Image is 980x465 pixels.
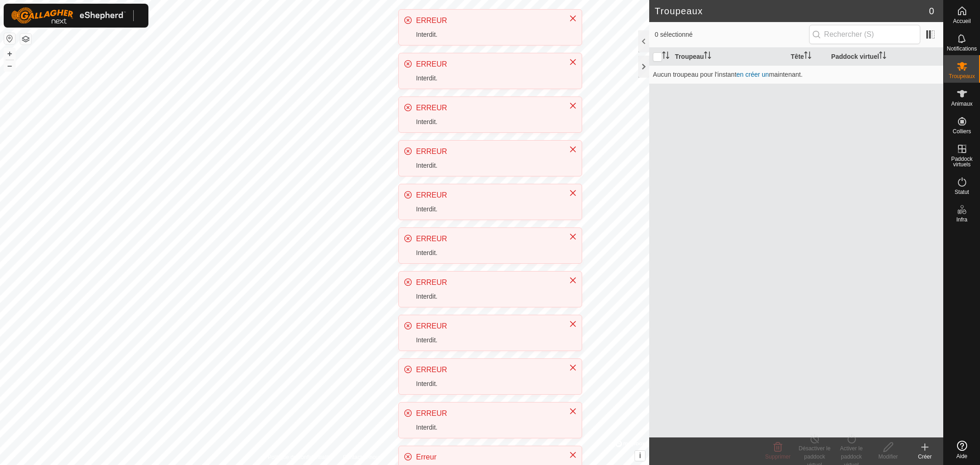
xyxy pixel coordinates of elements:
[416,335,560,345] div: Interdit.
[416,423,560,432] div: Interdit.
[953,18,971,24] span: Accueil
[956,454,967,459] span: Aide
[20,34,31,45] button: Couches de carte
[416,379,560,389] div: Interdit.
[416,161,560,170] div: Interdit.
[655,6,929,17] h2: Troupeaux
[879,53,886,60] p-sorticon: Activer pour trier
[635,451,645,461] button: i
[566,143,579,156] button: Close
[566,187,579,199] button: Close
[416,452,560,463] div: Erreur
[827,48,943,66] th: Paddock virtuel
[416,233,560,244] div: ERREUR
[4,33,15,44] button: Réinitialiser la carte
[566,12,579,25] button: Close
[416,102,560,113] div: ERREUR
[416,204,560,214] div: Interdit.
[416,59,560,70] div: ERREUR
[416,74,560,83] div: Interdit.
[566,361,579,374] button: Close
[662,53,669,60] p-sorticon: Activer pour trier
[416,190,560,201] div: ERREUR
[416,277,560,288] div: ERREUR
[804,53,811,60] p-sorticon: Activer pour trier
[566,99,579,112] button: Close
[870,453,906,461] div: Modifier
[343,453,381,461] a: Contactez-nous
[566,56,579,68] button: Close
[906,453,943,461] div: Créer
[809,25,920,44] input: Rechercher (S)
[566,448,579,461] button: Close
[765,454,790,460] span: Supprimer
[787,48,827,66] th: Tête
[566,230,579,243] button: Close
[947,46,977,51] span: Notifications
[416,30,560,40] div: Interdit.
[671,48,787,66] th: Troupeau
[416,364,560,375] div: ERREUR
[566,405,579,418] button: Close
[566,274,579,287] button: Close
[416,117,560,127] div: Interdit.
[416,292,560,301] div: Interdit.
[944,437,980,463] a: Aide
[11,7,126,24] img: Logo Gallagher
[566,318,579,330] button: Close
[416,15,560,26] div: ERREUR
[955,189,969,195] span: Statut
[704,53,711,60] p-sorticon: Activer pour trier
[416,321,560,332] div: ERREUR
[4,48,15,59] button: +
[4,60,15,71] button: –
[929,4,934,18] span: 0
[946,156,978,167] span: Paddock virtuels
[951,101,973,107] span: Animaux
[956,217,967,222] span: Infra
[952,129,971,134] span: Colliers
[649,65,943,84] td: Aucun troupeau pour l'instant maintenant.
[736,71,769,78] a: en créer un
[416,146,560,157] div: ERREUR
[268,453,332,461] a: Politique de confidentialité
[416,248,560,258] div: Interdit.
[949,74,975,79] span: Troupeaux
[639,452,641,459] span: i
[655,30,809,40] span: 0 sélectionné
[416,408,560,419] div: ERREUR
